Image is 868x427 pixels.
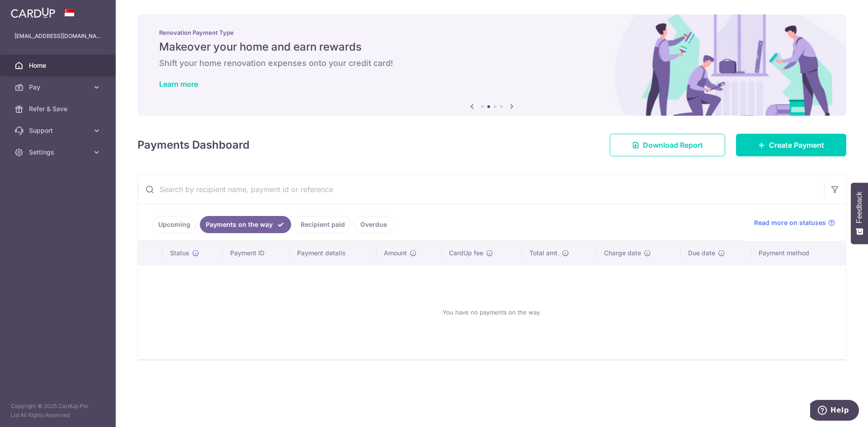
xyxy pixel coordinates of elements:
[290,241,377,265] th: Payment details
[449,249,483,258] span: CardUp fee
[810,400,859,422] iframe: Opens a widget where you can find more information
[137,14,846,116] img: Renovation banner
[159,29,825,36] p: Renovation Payment Type
[610,134,725,156] a: Download Report
[643,140,703,150] span: Download Report
[152,216,196,233] a: Upcoming
[769,140,824,150] span: Create Payment
[29,126,89,135] span: Support
[736,134,846,156] a: Create Payment
[604,249,641,258] span: Charge date
[11,7,55,18] img: CardUp
[384,249,407,258] span: Amount
[159,58,825,69] h6: Shift your home renovation expenses onto your credit card!
[354,216,393,233] a: Overdue
[14,32,101,41] p: [EMAIL_ADDRESS][DOMAIN_NAME]
[855,192,863,223] span: Feedback
[223,241,290,265] th: Payment ID
[751,241,846,265] th: Payment method
[754,218,835,227] a: Read more on statuses
[159,80,198,89] a: Learn more
[529,249,559,258] span: Total amt.
[688,249,715,258] span: Due date
[295,216,351,233] a: Recipient paid
[170,249,189,258] span: Status
[29,104,89,113] span: Refer & Save
[851,183,868,244] button: Feedback - Show survey
[200,216,291,233] a: Payments on the way
[29,61,89,70] span: Home
[159,40,825,54] h5: Makeover your home and earn rewards
[149,272,835,352] div: You have no payments on the way.
[29,148,89,157] span: Settings
[137,137,250,153] h4: Payments Dashboard
[138,175,824,204] input: Search by recipient name, payment id or reference
[754,218,826,227] span: Read more on statuses
[29,83,89,92] span: Pay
